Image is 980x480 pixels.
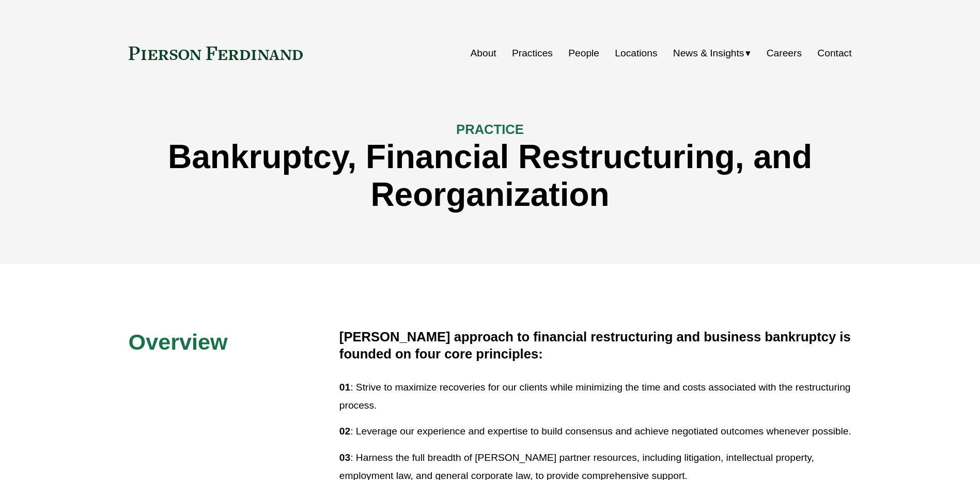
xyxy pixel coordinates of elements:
h1: Bankruptcy, Financial Restructuring, and Reorganization [129,138,852,214]
strong: 03 [339,452,350,463]
a: People [568,43,599,63]
span: PRACTICE [456,122,524,137]
a: Careers [767,43,802,63]
h4: [PERSON_NAME] approach to financial restructuring and business bankruptcy is founded on four core... [339,328,852,362]
a: Practices [512,43,553,63]
a: Locations [615,43,657,63]
a: folder dropdown [673,43,751,63]
p: : Leverage our experience and expertise to build consensus and achieve negotiated outcomes whenev... [339,423,852,441]
strong: 02 [339,426,350,437]
span: Overview [129,329,228,354]
strong: 01 [339,382,350,393]
span: News & Insights [673,44,744,63]
p: : Strive to maximize recoveries for our clients while minimizing the time and costs associated wi... [339,379,852,414]
a: Contact [817,43,851,63]
a: About [471,43,496,63]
